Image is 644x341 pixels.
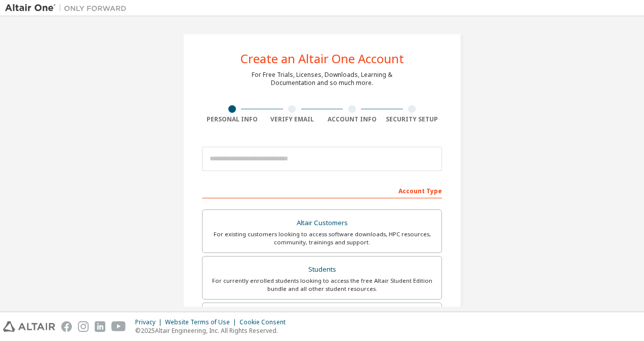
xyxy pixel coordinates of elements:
[252,71,392,87] div: For Free Trials, Licenses, Downloads, Learning & Documentation and so much more.
[3,321,55,332] img: altair_logo.svg
[382,115,442,123] div: Security Setup
[239,318,292,326] div: Cookie Consent
[135,318,165,326] div: Privacy
[202,115,262,123] div: Personal Info
[111,321,126,332] img: youtube.svg
[78,321,89,332] img: instagram.svg
[240,53,404,65] div: Create an Altair One Account
[135,326,292,335] p: © 2025 Altair Engineering, Inc. All Rights Reserved.
[209,277,435,293] div: For currently enrolled students looking to access the free Altair Student Edition bundle and all ...
[61,321,72,332] img: facebook.svg
[209,263,435,277] div: Students
[209,230,435,246] div: For existing customers looking to access software downloads, HPC resources, community, trainings ...
[322,115,382,123] div: Account Info
[202,182,442,198] div: Account Type
[262,115,323,123] div: Verify Email
[95,321,105,332] img: linkedin.svg
[5,3,132,13] img: Altair One
[165,318,239,326] div: Website Terms of Use
[209,216,435,230] div: Altair Customers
